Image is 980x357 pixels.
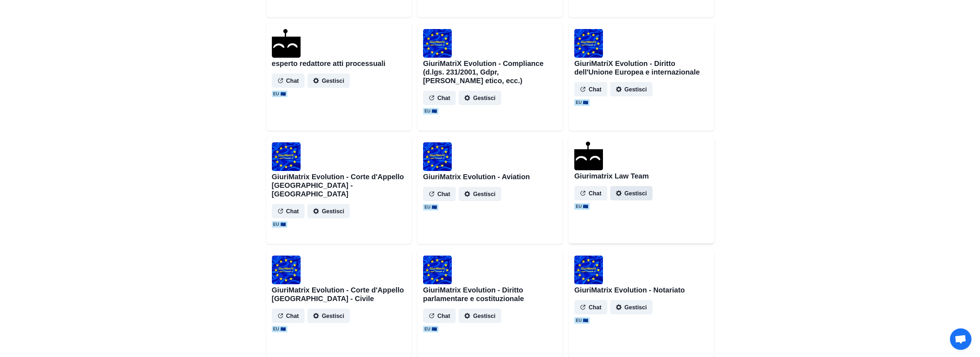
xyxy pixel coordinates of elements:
[423,256,452,284] img: user%2F1706%2F4a3288cf-3ee1-4a86-98fc-4b9c9871b29c
[272,142,301,171] img: user%2F1706%2F922c1493-52c7-4f70-8b18-047ea0ae002b
[272,309,305,323] button: Chat
[272,172,406,198] h2: GiuriMatrix Evolution - Corte d'Appello [GEOGRAPHIC_DATA] - [GEOGRAPHIC_DATA]
[272,73,305,88] button: Chat
[307,309,350,323] button: Gestisci
[610,82,652,96] button: Gestisci
[272,204,305,218] button: Chat
[423,108,438,114] span: EU 🇪🇺
[272,59,386,68] h2: esperto redattore atti processuali
[574,59,708,76] h2: GiuriMatriX Evolution - Diritto dell'Unione Europea e internazionale
[574,317,590,324] span: EU 🇪🇺
[459,91,501,105] button: Gestisci
[423,187,456,201] button: Chat
[423,142,452,171] img: user%2F1706%2F464d7cf8-ce76-408e-8548-6319e8db152e
[423,91,456,105] button: Chat
[574,203,590,210] span: EU 🇪🇺
[459,187,501,201] button: Gestisci
[950,328,971,350] div: Aprire la chat
[307,204,350,218] button: Gestisci
[272,326,287,332] span: EU 🇪🇺
[423,59,557,85] h2: GiuriMatriX Evolution - Compliance (d.lgs. 231/2001, Gdpr, [PERSON_NAME] etico, ecc.)
[423,29,452,58] img: user%2F1706%2Fc69140c4-d187-40b2-8d31-27057e89bcfe
[423,286,557,303] h2: GiuriMatrix Evolution - Diritto parlamentare e costituzionale
[272,29,301,58] img: agenthostmascotdark.ico
[574,142,603,170] img: agenthostmascotdark.ico
[574,300,607,314] button: Chat
[423,204,438,210] span: EU 🇪🇺
[610,300,652,314] button: Gestisci
[574,99,590,106] span: EU 🇪🇺
[574,82,607,96] button: Chat
[272,91,287,97] span: EU 🇪🇺
[423,172,530,181] h2: GiuriMatrix Evolution - Aviation
[459,309,501,323] button: Gestisci
[574,29,603,58] img: user%2F1706%2F7dea465f-1924-49cc-a643-3e1d40af1abd
[610,186,652,200] button: Gestisci
[272,256,301,284] img: user%2F1706%2Fa7be486d-1765-45ac-963e-5269611346e8
[574,286,685,294] h2: GiuriMatrix Evolution - Notariato
[423,326,438,332] span: EU 🇪🇺
[423,309,456,323] button: Chat
[574,172,649,180] h2: Giurimatrix Law Team
[574,186,607,200] button: Chat
[272,286,406,303] h2: GiuriMatrix Evolution - Corte d'Appello [GEOGRAPHIC_DATA] - Civile
[307,73,350,88] button: Gestisci
[574,256,603,284] img: user%2F1706%2Fcd78cf1f-0b10-4fa1-aded-0ecb84d0573d
[272,221,287,228] span: EU 🇪🇺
